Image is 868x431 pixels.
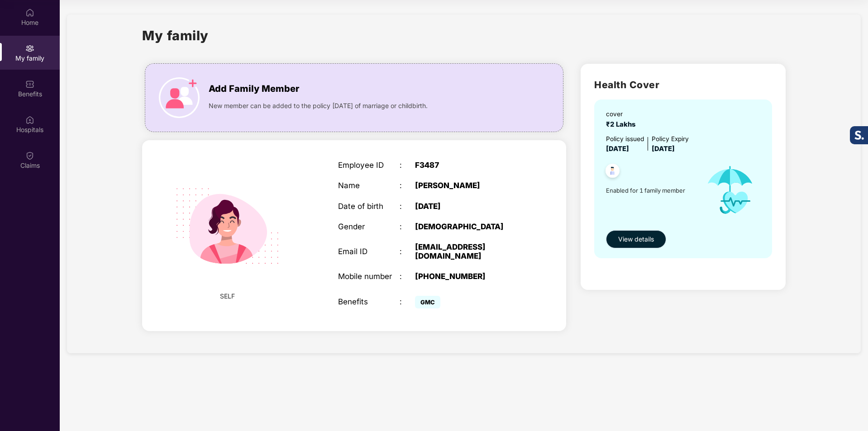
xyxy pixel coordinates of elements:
img: svg+xml;base64,PHN2ZyBpZD0iQ2xhaW0iIHhtbG5zPSJodHRwOi8vd3d3LnczLm9yZy8yMDAwL3N2ZyIgd2lkdGg9IjIwIi... [25,151,34,160]
div: Date of birth [338,202,400,211]
div: Gender [338,222,400,231]
div: Policy issued [606,134,644,144]
div: : [400,202,415,211]
div: : [400,247,415,256]
div: Employee ID [338,161,400,170]
span: New member can be added to the policy [DATE] of marriage or childbirth. [209,101,428,111]
span: Add Family Member [209,82,299,96]
img: svg+xml;base64,PHN2ZyB3aWR0aD0iMjAiIGhlaWdodD0iMjAiIHZpZXdCb3g9IjAgMCAyMCAyMCIgZmlsbD0ibm9uZSIgeG... [25,44,34,53]
div: [EMAIL_ADDRESS][DOMAIN_NAME] [415,242,523,260]
h2: Health Cover [594,77,772,92]
div: Email ID [338,247,400,256]
span: ₹2 Lakhs [606,120,639,128]
h1: My family [142,25,209,46]
span: Enabled for 1 family member [606,186,697,195]
span: SELF [220,291,235,301]
div: F3487 [415,161,523,170]
span: [DATE] [652,145,675,153]
div: : [400,161,415,170]
img: svg+xml;base64,PHN2ZyBpZD0iSG9zcGl0YWxzIiB4bWxucz0iaHR0cDovL3d3dy53My5vcmcvMjAwMC9zdmciIHdpZHRoPS... [25,115,34,124]
div: : [400,272,415,281]
div: cover [606,109,639,119]
div: Policy Expiry [652,134,689,144]
img: svg+xml;base64,PHN2ZyBpZD0iQmVuZWZpdHMiIHhtbG5zPSJodHRwOi8vd3d3LnczLm9yZy8yMDAwL3N2ZyIgd2lkdGg9Ij... [25,80,34,89]
button: View details [606,230,666,248]
div: [DATE] [415,202,523,211]
img: icon [697,155,763,226]
div: Benefits [338,297,400,306]
div: [DEMOGRAPHIC_DATA] [415,222,523,231]
div: : [400,222,415,231]
div: Name [338,181,400,190]
div: Mobile number [338,272,400,281]
img: svg+xml;base64,PHN2ZyB4bWxucz0iaHR0cDovL3d3dy53My5vcmcvMjAwMC9zdmciIHdpZHRoPSI0OC45NDMiIGhlaWdodD... [601,161,624,183]
div: [PHONE_NUMBER] [415,272,523,281]
div: : [400,297,415,306]
div: : [400,181,415,190]
span: GMC [415,296,440,308]
img: svg+xml;base64,PHN2ZyB4bWxucz0iaHR0cDovL3d3dy53My5vcmcvMjAwMC9zdmciIHdpZHRoPSIyMjQiIGhlaWdodD0iMT... [162,161,292,291]
div: [PERSON_NAME] [415,181,523,190]
span: View details [618,234,654,244]
span: [DATE] [606,145,629,153]
img: icon [159,77,200,118]
img: svg+xml;base64,PHN2ZyBpZD0iSG9tZSIgeG1sbnM9Imh0dHA6Ly93d3cudzMub3JnLzIwMDAvc3ZnIiB3aWR0aD0iMjAiIG... [25,8,34,17]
